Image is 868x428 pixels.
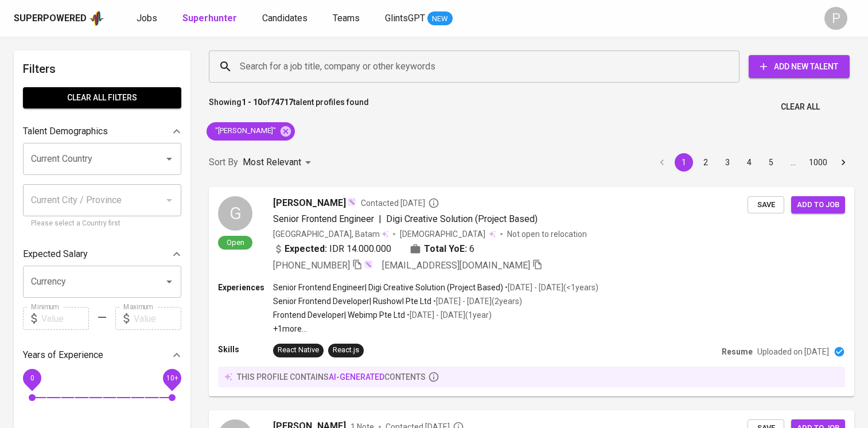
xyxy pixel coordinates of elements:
[385,13,425,24] span: GlintsGPT
[431,295,522,307] p: • [DATE] - [DATE] ( 2 years )
[333,345,359,356] div: React.js
[758,60,840,74] span: Add New Talent
[182,13,237,24] b: Superhunter
[382,260,530,271] span: [EMAIL_ADDRESS][DOMAIN_NAME]
[209,155,238,169] p: Sort By
[273,295,431,307] p: Senior Frontend Developer | Rushowl Pte Ltd
[379,212,382,226] span: |
[824,7,847,30] div: P
[469,242,474,256] span: 6
[242,98,262,107] b: 1 - 10
[696,153,715,172] button: Go to page 2
[273,196,346,210] span: [PERSON_NAME]
[262,13,308,24] span: Candidates
[333,11,362,26] a: Teams
[161,274,177,290] button: Open
[166,374,178,382] span: 10+
[207,126,283,137] span: "[PERSON_NAME]"
[243,152,315,173] div: Most Relevant
[209,96,369,118] p: Showing of talent profiles found
[675,153,693,172] button: page 1
[361,197,439,209] span: Contacted [DATE]
[791,196,845,214] button: Add to job
[89,10,104,27] img: app logo
[385,11,453,26] a: GlintsGPT NEW
[797,199,839,212] span: Add to job
[805,153,831,172] button: Go to page 1000
[273,309,405,321] p: Frontend Developer | Webimp Pte Ltd
[503,282,598,293] p: • [DATE] - [DATE] ( <1 years )
[273,282,503,293] p: Senior Frontend Engineer | Digi Creative Solution (Project Based)
[30,374,34,382] span: 0
[329,372,384,382] span: AI-generated
[651,153,854,172] nav: pagination navigation
[273,228,388,240] div: [GEOGRAPHIC_DATA], Batam
[31,218,173,229] p: Please select a Country first
[32,91,172,105] span: Clear All filters
[273,213,374,224] span: Senior Frontend Engineer
[137,11,159,26] a: Jobs
[749,55,850,78] button: Add New Talent
[722,346,753,357] p: Resume
[207,122,295,141] div: "[PERSON_NAME]"
[762,153,780,172] button: Go to page 5
[364,260,373,269] img: magic_wand.svg
[134,307,181,330] input: Value
[23,243,181,266] div: Expected Salary
[218,196,252,231] div: G
[285,242,327,256] b: Expected:
[23,247,88,261] p: Expected Salary
[347,197,356,207] img: magic_wand.svg
[23,344,181,367] div: Years of Experience
[23,124,108,138] p: Talent Demographics
[405,309,492,321] p: • [DATE] - [DATE] ( 1 year )
[273,260,350,271] span: [PHONE_NUMBER]
[834,153,853,172] button: Go to next page
[209,187,854,396] a: GOpen[PERSON_NAME]Contacted [DATE]Senior Frontend Engineer|Digi Creative Solution (Project Based)...
[222,238,249,247] span: Open
[400,228,487,240] span: [DEMOGRAPHIC_DATA]
[273,323,598,334] p: +1 more ...
[182,11,239,26] a: Superhunter
[243,155,301,169] p: Most Relevant
[270,98,293,107] b: 74717
[753,199,779,212] span: Save
[273,242,391,256] div: IDR 14.000.000
[718,153,737,172] button: Go to page 3
[424,242,467,256] b: Total YoE:
[14,12,87,25] div: Superpowered
[757,346,829,357] p: Uploaded on [DATE]
[23,120,181,143] div: Talent Demographics
[137,13,157,24] span: Jobs
[237,371,426,383] p: this profile contains contents
[23,87,181,108] button: Clear All filters
[278,345,319,356] div: React Native
[23,348,103,362] p: Years of Experience
[740,153,758,172] button: Go to page 4
[23,60,181,78] h6: Filters
[386,213,538,224] span: Digi Creative Solution (Project Based)
[784,157,802,168] div: …
[427,13,453,25] span: NEW
[218,344,273,355] p: Skills
[262,11,310,26] a: Candidates
[781,100,820,114] span: Clear All
[507,228,587,240] p: Not open to relocation
[41,307,89,330] input: Value
[14,10,104,27] a: Superpoweredapp logo
[161,151,177,167] button: Open
[428,197,439,209] svg: By Batam recruiter
[333,13,360,24] span: Teams
[776,96,824,118] button: Clear All
[748,196,784,214] button: Save
[218,282,273,293] p: Experiences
